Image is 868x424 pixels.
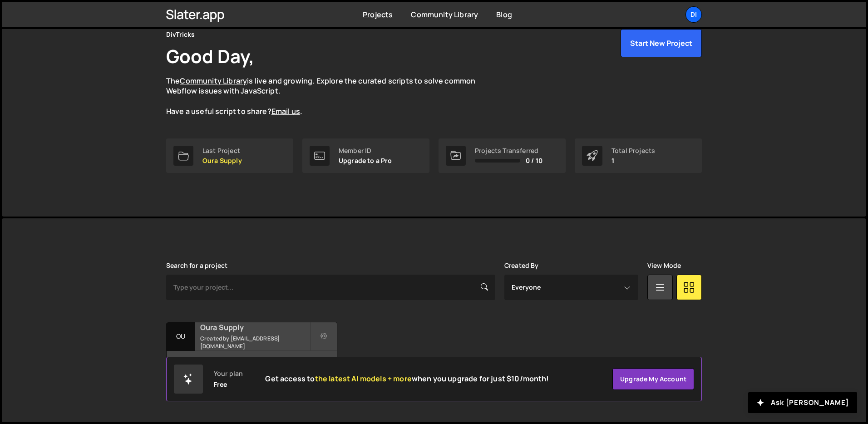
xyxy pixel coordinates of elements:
p: The is live and growing. Explore the curated scripts to solve common Webflow issues with JavaScri... [166,76,493,117]
div: DivTricks [166,29,195,40]
a: Blog [496,10,512,20]
small: Created by [EMAIL_ADDRESS][DOMAIN_NAME] [200,335,310,350]
label: View Mode [647,262,681,269]
a: Di [686,6,702,23]
div: Last Project [202,147,242,154]
div: Projects Transferred [475,147,542,154]
div: Member ID [339,147,392,154]
p: Upgrade to a Pro [339,157,392,164]
span: 0 / 10 [526,157,542,164]
div: Ou [167,322,195,351]
div: Your plan [214,370,243,377]
h1: Good Day, [166,44,254,69]
label: Search for a project [166,262,227,269]
a: Community Library [411,10,478,20]
div: 89 pages, last updated by [DATE] [167,351,337,378]
a: Email us [271,106,300,116]
h2: Oura Supply [200,322,310,332]
div: Free [214,381,227,388]
a: Projects [363,10,393,20]
button: Start New Project [621,29,702,57]
span: the latest AI models + more [315,374,412,384]
button: Ask [PERSON_NAME] [748,392,857,413]
a: Upgrade my account [612,368,694,390]
a: Last Project Oura Supply [166,138,293,173]
p: 1 [612,157,655,164]
a: Ou Oura Supply Created by [EMAIL_ADDRESS][DOMAIN_NAME] 89 pages, last updated by [DATE] [166,322,337,379]
label: Created By [504,262,539,269]
p: Oura Supply [202,157,242,164]
a: Community Library [180,76,247,86]
input: Type your project... [166,275,495,300]
div: Total Projects [612,147,655,154]
h2: Get access to when you upgrade for just $10/month! [265,375,549,383]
